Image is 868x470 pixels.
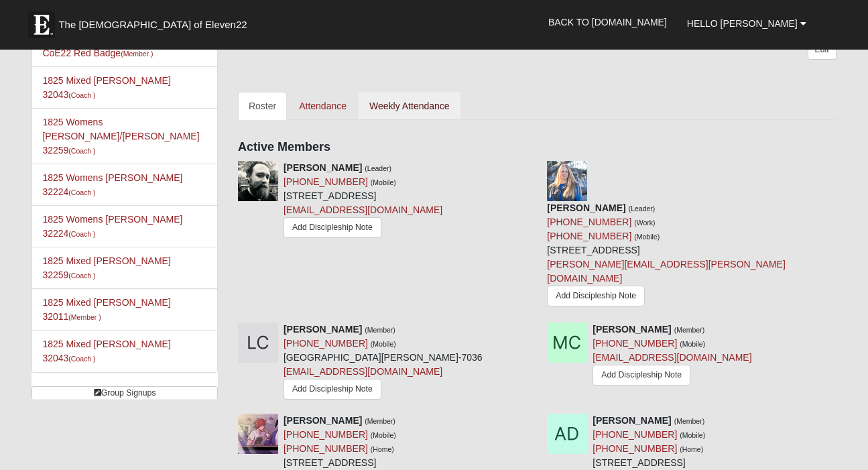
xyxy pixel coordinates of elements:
[68,272,95,280] small: (Coach )
[42,339,170,363] a: 1825 Mixed [PERSON_NAME] 32043(Coach )
[42,117,199,156] a: 1825 Womens [PERSON_NAME]/[PERSON_NAME] 32259(Coach )
[68,355,95,363] small: (Coach )
[68,188,95,196] small: (Coach )
[680,431,705,439] small: (Mobile)
[58,18,247,32] span: The [DEMOGRAPHIC_DATA] of Eleven22
[593,352,751,363] a: [EMAIL_ADDRESS][DOMAIN_NAME]
[365,164,391,172] small: (Leader)
[371,340,396,348] small: (Mobile)
[593,324,671,335] strong: [PERSON_NAME]
[371,445,394,453] small: (Home)
[593,443,677,454] a: [PHONE_NUMBER]
[284,415,362,426] strong: [PERSON_NAME]
[42,255,170,280] a: 1825 Mixed [PERSON_NAME] 32259(Coach )
[547,286,645,306] a: Add Discipleship Note
[284,429,368,440] a: [PHONE_NUMBER]
[593,415,671,426] strong: [PERSON_NAME]
[21,5,290,38] a: The [DEMOGRAPHIC_DATA] of Eleven22
[284,162,362,173] strong: [PERSON_NAME]
[284,366,442,377] a: [EMAIL_ADDRESS][DOMAIN_NAME]
[547,231,631,241] a: [PHONE_NUMBER]
[538,5,677,39] a: Back to [DOMAIN_NAME]
[68,91,95,99] small: (Coach )
[634,219,655,227] small: (Work)
[547,201,836,312] div: [STREET_ADDRESS]
[371,178,396,186] small: (Mobile)
[238,140,836,155] h4: Active Members
[680,445,703,453] small: (Home)
[68,230,95,238] small: (Coach )
[68,147,95,155] small: (Coach )
[284,161,442,241] div: [STREET_ADDRESS]
[121,50,153,58] small: (Member )
[284,379,381,400] a: Add Discipleship Note
[32,386,218,400] a: Group Signups
[680,340,705,348] small: (Mobile)
[68,313,101,321] small: (Member )
[674,326,705,334] small: (Member)
[359,92,460,120] a: Weekly Attendance
[371,431,396,439] small: (Mobile)
[288,92,357,120] a: Attendance
[284,338,368,349] a: [PHONE_NUMBER]
[593,365,690,386] a: Add Discipleship Note
[593,429,677,440] a: [PHONE_NUMBER]
[284,176,368,187] a: [PHONE_NUMBER]
[284,322,483,404] div: [GEOGRAPHIC_DATA][PERSON_NAME]-7036
[674,417,705,425] small: (Member)
[42,48,153,58] a: CoE22 Red Badge(Member )
[284,204,442,215] a: [EMAIL_ADDRESS][DOMAIN_NAME]
[365,326,395,334] small: (Member)
[238,92,287,120] a: Roster
[677,7,816,40] a: Hello [PERSON_NAME]
[42,172,182,197] a: 1825 Womens [PERSON_NAME] 32224(Coach )
[284,324,362,335] strong: [PERSON_NAME]
[547,202,625,213] strong: [PERSON_NAME]
[629,204,656,213] small: (Leader)
[634,233,660,241] small: (Mobile)
[284,443,368,454] a: [PHONE_NUMBER]
[808,40,836,60] a: Edit
[547,259,786,284] a: [PERSON_NAME][EMAIL_ADDRESS][PERSON_NAME][DOMAIN_NAME]
[547,217,631,227] a: [PHONE_NUMBER]
[42,214,182,239] a: 1825 Womens [PERSON_NAME] 32224(Coach )
[42,75,170,100] a: 1825 Mixed [PERSON_NAME] 32043(Coach )
[593,338,677,349] a: [PHONE_NUMBER]
[284,217,381,238] a: Add Discipleship Note
[365,417,395,425] small: (Member)
[687,18,798,29] span: Hello [PERSON_NAME]
[28,11,55,38] img: Eleven22 logo
[42,297,170,322] a: 1825 Mixed [PERSON_NAME] 32011(Member )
